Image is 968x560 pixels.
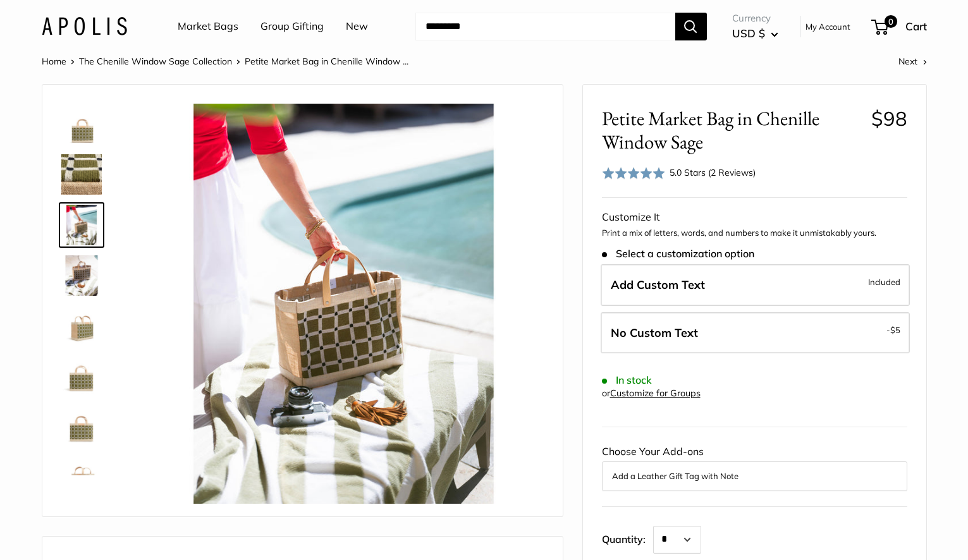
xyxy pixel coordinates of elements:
a: Market Bags [178,17,238,36]
a: Home [42,56,66,67]
span: Cart [905,20,927,33]
img: Petite Market Bag in Chenille Window Sage [61,154,102,195]
img: Petite Market Bag in Chenille Window Sage [61,306,102,346]
label: Quantity: [602,522,653,554]
span: Included [868,274,900,289]
span: Petite Market Bag in Chenille Window ... [245,56,408,67]
img: Petite Market Bag in Chenille Window Sage [61,104,102,144]
a: Group Gifting [260,17,324,36]
p: Print a mix of letters, words, and numbers to make it unmistakably yours. [602,227,907,240]
span: - [886,322,900,338]
span: No Custom Text [611,326,698,340]
a: Petite Market Bag in Chenille Window Sage [59,202,104,248]
a: 0 Cart [873,16,927,37]
span: Currency [732,9,778,27]
nav: Breadcrumb [42,53,408,70]
img: Petite Market Bag in Chenille Window Sage [61,356,102,397]
a: Customize for Groups [610,387,701,399]
span: Add Custom Text [611,277,705,292]
button: USD $ [732,23,778,44]
div: 5.0 Stars (2 Reviews) [670,166,756,180]
button: Add a Leather Gift Tag with Note [612,468,897,484]
a: New [346,17,368,36]
img: Petite Market Bag in Chenille Window Sage [143,104,543,504]
span: Select a customization option [602,248,754,260]
div: Customize It [602,208,907,227]
a: Petite Market Bag in Chenille Window Sage [59,101,104,147]
a: Petite Market Bag in Chenille Window Sage [59,455,104,501]
div: Choose Your Add-ons [602,442,907,490]
label: Leave Blank [601,312,910,354]
a: Petite Market Bag in Chenille Window Sage [59,152,104,197]
img: Petite Market Bag in Chenille Window Sage [61,407,102,447]
div: or [602,385,701,402]
img: Petite Market Bag in Chenille Window Sage [61,458,102,498]
img: Apolis [42,17,127,35]
a: Petite Market Bag in Chenille Window Sage [59,303,104,349]
span: In stock [602,374,652,386]
a: My Account [806,19,850,34]
button: Search [675,13,707,40]
img: Petite Market Bag in Chenille Window Sage [61,255,102,296]
span: USD $ [732,27,765,40]
span: $5 [890,325,900,335]
span: 0 [884,15,897,28]
span: Petite Market Bag in Chenille Window Sage [602,107,862,154]
a: Petite Market Bag in Chenille Window Sage [59,405,104,450]
div: 5.0 Stars (2 Reviews) [602,164,756,182]
img: Petite Market Bag in Chenille Window Sage [61,205,102,245]
label: Add Custom Text [601,264,910,306]
a: Petite Market Bag in Chenille Window Sage [59,253,104,298]
a: Next [898,56,927,67]
input: Search... [415,13,675,40]
span: $98 [871,106,907,131]
a: Petite Market Bag in Chenille Window Sage [59,354,104,399]
a: The Chenille Window Sage Collection [79,56,232,67]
